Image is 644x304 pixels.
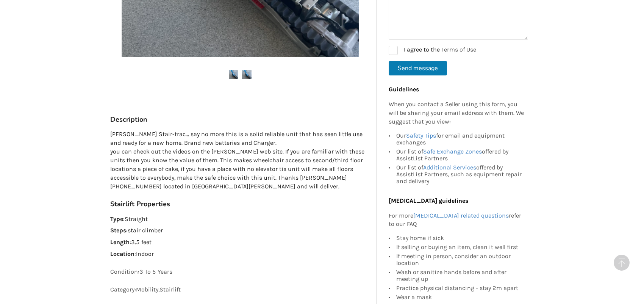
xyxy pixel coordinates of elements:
strong: Type [110,215,123,223]
div: If selling or buying an item, clean it well first [396,243,524,252]
div: If meeting in person, consider an outdoor location [396,252,524,268]
p: : 3.5 feet [110,238,370,247]
label: I agree to the [389,46,476,55]
div: Practice physical distancing - stay 2m apart [396,284,524,293]
p: : Straight [110,215,370,224]
p: : stair climber [110,226,370,235]
strong: Steps [110,227,126,234]
p: Category: Mobility , Stairlift [110,285,370,294]
p: When you contact a Seller using this form, you will be sharing your email address with them. We s... [389,100,524,126]
a: [MEDICAL_DATA] related questions [413,212,509,219]
p: Condition: 3 To 5 Years [110,268,370,276]
p: For more refer to our FAQ [389,212,524,229]
div: Wear a mask [396,293,524,301]
div: Our for email and equipment exchanges [396,132,524,147]
b: [MEDICAL_DATA] guidelines [389,197,468,204]
a: Safety Tips [406,132,436,139]
div: Wash or sanitize hands before and after meeting up [396,268,524,284]
strong: Length [110,238,130,246]
a: Additional Services [423,164,476,171]
div: Stay home if sick [396,235,524,243]
b: Guidelines [389,86,419,93]
a: Safe Exchange Zones [423,148,482,155]
strong: Location [110,250,134,257]
h3: Description [110,115,370,124]
button: Send message [389,61,447,76]
p: [PERSON_NAME] Stair-trac... say no more this is a solid reliable unit that has seen little use an... [110,130,370,191]
p: : Indoor [110,250,370,259]
a: Terms of Use [441,46,476,53]
img: garaventa stair-trac-stairlift-mobility-langley-assistlist-listing [229,70,238,79]
div: Our list of offered by AssistList Partners, such as equipment repair and delivery [396,163,524,185]
div: Our list of offered by AssistList Partners [396,147,524,163]
img: garaventa stair-trac-stairlift-mobility-langley-assistlist-listing [242,70,252,79]
h3: Stairlift Properties [110,200,370,208]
